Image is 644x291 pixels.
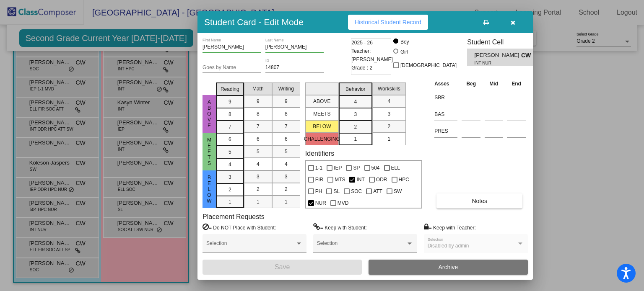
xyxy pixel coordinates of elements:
span: 6 [257,135,260,143]
span: Archive [439,264,458,270]
th: Beg [460,79,483,88]
span: 1 [387,135,390,143]
span: 2 [229,186,231,193]
span: SL [333,186,340,196]
span: ATT [373,186,382,196]
th: Mid [483,79,505,88]
span: 4 [387,98,390,105]
span: 2 [285,185,288,193]
span: 8 [285,110,288,118]
span: 9 [229,98,231,106]
span: 8 [229,111,231,118]
input: assessment [434,125,457,137]
span: Workskills [378,85,400,93]
span: 3 [229,173,231,181]
span: Behavior [345,85,365,93]
span: ELL [391,163,400,173]
label: Placement Requests [203,213,265,221]
span: 1-1 [315,163,322,173]
span: 4 [257,160,260,168]
span: 1 [354,135,357,143]
span: 8 [257,110,260,118]
span: Meets [205,137,213,166]
span: Below [205,175,213,204]
span: CW [521,51,533,60]
button: Historical Student Record [348,15,428,30]
span: 1 [229,198,231,206]
span: MTS [335,175,345,185]
span: SP [353,163,360,173]
button: Archive [369,260,528,275]
span: 5 [229,148,231,156]
span: PH [315,186,322,196]
span: 9 [257,98,260,105]
span: 7 [285,123,288,130]
span: [DEMOGRAPHIC_DATA] [400,60,457,70]
span: 1 [257,198,260,206]
span: Reading [221,85,239,93]
span: INT NUR [475,60,515,66]
span: HPC [399,175,409,185]
span: 7 [257,123,260,130]
div: Girl [400,48,408,56]
span: NUR [315,198,326,208]
span: Historical Student Record [355,19,421,26]
h3: Student Card - Edit Mode [204,17,304,27]
span: 2 [257,185,260,193]
span: 1 [285,198,288,206]
span: [PERSON_NAME] [PERSON_NAME] [475,51,521,60]
span: FIR [315,175,323,185]
label: = Do NOT Place with Student: [203,223,276,232]
button: Save [203,260,362,275]
span: 6 [285,135,288,143]
th: Asses [432,79,460,88]
span: 2025 - 26 [351,39,373,47]
input: goes by name [203,65,261,71]
span: 3 [387,110,390,118]
span: SW [394,186,402,196]
span: 5 [257,148,260,155]
input: Enter ID [265,65,324,71]
span: 3 [257,173,260,180]
th: End [505,79,528,88]
span: Save [275,263,290,270]
span: 504 [371,163,380,173]
span: 3 [285,173,288,180]
div: Boy [400,38,409,46]
label: = Keep with Teacher: [424,223,476,232]
span: 2 [387,123,390,130]
label: = Keep with Student: [313,223,367,232]
span: INT [356,175,364,185]
input: assessment [434,108,457,121]
span: above [205,99,213,129]
span: 7 [229,123,231,131]
span: Grade : 2 [351,64,372,72]
span: 4 [285,160,288,168]
span: MVD [338,198,349,208]
span: Disabled by admin [428,243,469,249]
span: Teacher: [PERSON_NAME] [351,47,393,64]
span: 9 [285,98,288,105]
span: IEP [334,163,342,173]
span: 4 [354,98,357,106]
span: 6 [229,136,231,143]
span: Writing [278,85,294,93]
span: 4 [229,161,231,168]
h3: Student Cell [467,38,540,46]
span: 5 [285,148,288,155]
button: Notes [436,193,522,209]
span: Notes [472,198,487,204]
span: 3 [354,111,357,118]
span: ODR [376,175,387,185]
span: Math [252,85,264,93]
span: 2 [354,123,357,131]
label: Identifiers [305,149,334,157]
span: SOC [351,186,362,196]
input: assessment [434,91,457,104]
